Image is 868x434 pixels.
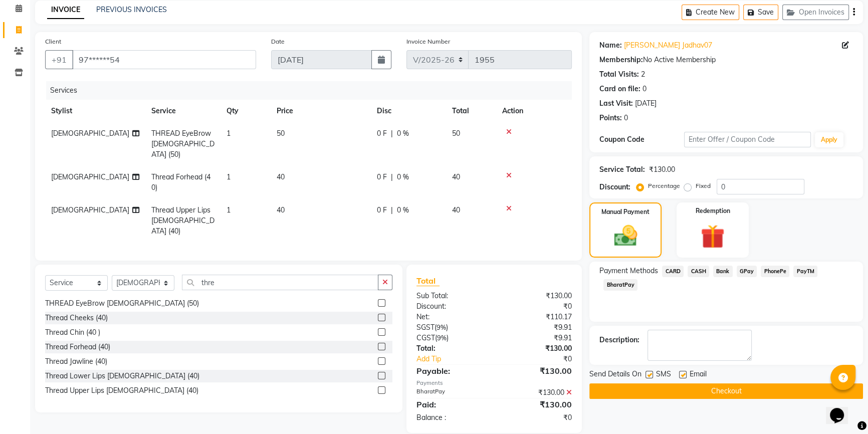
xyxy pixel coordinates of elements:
[599,113,622,123] div: Points:
[45,371,199,381] div: Thread Lower Lips [DEMOGRAPHIC_DATA] (40)
[684,132,811,147] input: Enter Offer / Coupon Code
[47,1,84,19] a: INVOICE
[826,394,858,424] iframe: chat widget
[452,129,460,138] span: 50
[793,266,817,277] span: PayTM
[494,398,579,410] div: ₹130.00
[494,387,579,398] div: ₹130.00
[599,55,643,65] div: Membership:
[409,322,494,333] div: ( )
[437,334,447,342] span: 9%
[494,322,579,333] div: ₹9.91
[409,354,509,364] a: Add Tip
[151,172,210,192] span: Thread Forhead (40)
[409,333,494,343] div: ( )
[271,37,285,46] label: Date
[45,50,73,69] button: +91
[599,84,640,94] div: Card on file:
[599,182,630,192] div: Discount:
[656,369,671,381] span: SMS
[603,279,637,291] span: BharatPay
[494,343,579,354] div: ₹130.00
[96,5,167,14] a: PREVIOUS INVOICES
[145,100,221,122] th: Service
[45,327,100,338] div: Thread Chin (40 )
[397,128,409,139] span: 0 %
[599,40,622,51] div: Name:
[406,37,450,46] label: Invoice Number
[642,84,646,94] div: 0
[452,205,460,214] span: 40
[782,5,849,20] button: Open Invoices
[72,50,256,69] input: Search by Name/Mobile/Email/Code
[46,81,579,100] div: Services
[649,164,675,175] div: ₹130.00
[496,100,572,122] th: Action
[690,369,707,381] span: Email
[51,129,129,138] span: [DEMOGRAPHIC_DATA]
[494,291,579,301] div: ₹130.00
[696,206,730,215] label: Redemption
[416,379,572,387] div: Payments
[391,205,393,215] span: |
[45,342,110,352] div: Thread Forhead (40)
[713,266,733,277] span: Bank
[437,323,446,331] span: 9%
[277,205,285,214] span: 40
[662,266,684,277] span: CARD
[494,412,579,423] div: ₹0
[409,291,494,301] div: Sub Total:
[227,129,231,138] span: 1
[815,132,843,147] button: Apply
[45,313,108,323] div: Thread Cheeks (40)
[45,100,145,122] th: Stylist
[599,55,853,65] div: No Active Membership
[743,5,778,20] button: Save
[409,312,494,322] div: Net:
[409,412,494,423] div: Balance :
[494,333,579,343] div: ₹9.91
[377,172,387,182] span: 0 F
[508,354,579,364] div: ₹0
[446,100,496,122] th: Total
[377,205,387,215] span: 0 F
[409,343,494,354] div: Total:
[737,266,757,277] span: GPay
[693,222,732,252] img: _gift.svg
[599,98,633,109] div: Last Visit:
[409,387,494,398] div: BharatPay
[688,266,709,277] span: CASH
[45,298,199,309] div: THREAD EyeBrow [DEMOGRAPHIC_DATA] (50)
[635,98,657,109] div: [DATE]
[648,181,680,190] label: Percentage
[589,383,863,399] button: Checkout
[409,398,494,410] div: Paid:
[601,207,649,216] label: Manual Payment
[45,385,198,396] div: Thread Upper Lips [DEMOGRAPHIC_DATA] (40)
[377,128,387,139] span: 0 F
[371,100,446,122] th: Disc
[45,37,61,46] label: Client
[416,323,435,332] span: SGST
[641,69,645,80] div: 2
[409,365,494,377] div: Payable:
[494,301,579,312] div: ₹0
[452,172,460,181] span: 40
[227,205,231,214] span: 1
[391,172,393,182] span: |
[761,266,789,277] span: PhonePe
[397,172,409,182] span: 0 %
[51,172,129,181] span: [DEMOGRAPHIC_DATA]
[589,369,641,381] span: Send Details On
[397,205,409,215] span: 0 %
[51,205,129,214] span: [DEMOGRAPHIC_DATA]
[607,223,644,249] img: _cash.svg
[682,5,739,20] button: Create New
[151,129,214,159] span: THREAD EyeBrow [DEMOGRAPHIC_DATA] (50)
[624,40,712,51] a: [PERSON_NAME] Jadhav07
[696,181,711,190] label: Fixed
[494,312,579,322] div: ₹110.17
[391,128,393,139] span: |
[151,205,214,236] span: Thread Upper Lips [DEMOGRAPHIC_DATA] (40)
[409,301,494,312] div: Discount:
